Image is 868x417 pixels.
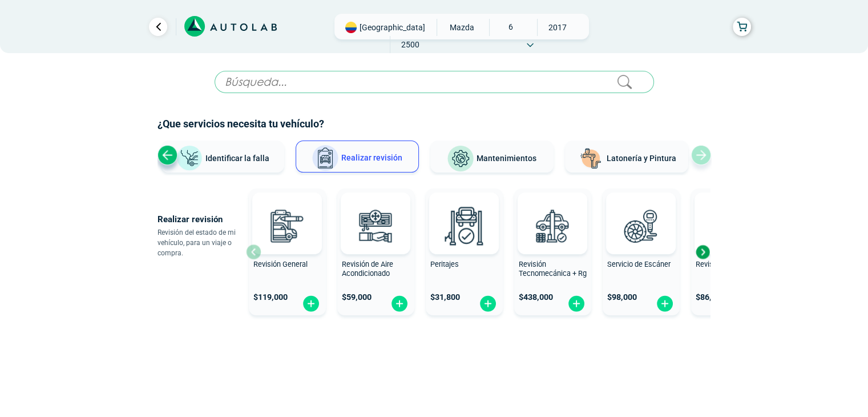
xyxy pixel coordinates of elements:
[430,260,459,268] span: Peritajes
[270,195,304,229] img: AD0BCuuxAAAAAElFTkSuQmCC
[704,201,754,251] img: cambio_bateria-v3.svg
[442,19,482,36] span: MAZDA
[337,189,414,315] button: Revisión de Aire Acondicionado $59,000
[624,195,658,229] img: AD0BCuuxAAAAAElFTkSuQmCC
[149,18,167,36] a: Ir al paso anterior
[538,19,578,36] span: 2017
[312,145,339,172] img: Realizar revisión
[360,22,425,33] span: [GEOGRAPHIC_DATA]
[302,295,320,312] img: fi_plus-circle2.svg
[341,153,402,162] span: Realizar revisión
[345,22,357,33] img: Flag of COLOMBIA
[215,71,654,93] input: Búsqueda...
[603,189,680,315] button: Servicio de Escáner $98,000
[158,227,246,258] p: Revisión del estado de mi vehículo, para un viaje o compra.
[477,154,536,163] span: Mantenimientos
[176,145,203,172] img: Identificar la falla
[519,292,553,302] span: $ 438,000
[447,195,481,229] img: AD0BCuuxAAAAAElFTkSuQmCC
[607,292,637,302] span: $ 98,000
[430,292,460,302] span: $ 31,800
[694,243,711,260] div: Next slide
[158,211,246,227] p: Realizar revisión
[253,292,288,302] span: $ 119,000
[567,295,586,312] img: fi_plus-circle2.svg
[607,154,676,163] span: Latonería y Pintura
[390,36,431,53] span: 2500
[390,295,409,312] img: fi_plus-circle2.svg
[358,195,393,229] img: AD0BCuuxAAAAAElFTkSuQmCC
[490,19,530,35] span: 6
[342,260,393,278] span: Revisión de Aire Acondicionado
[696,260,757,268] span: Revisión de Batería
[262,201,312,251] img: revision_general-v3.svg
[161,141,284,173] button: Identificar la falla
[696,292,725,302] span: $ 86,900
[350,201,401,251] img: aire_acondicionado-v3.svg
[296,141,419,173] button: Realizar revisión
[535,195,570,229] img: AD0BCuuxAAAAAElFTkSuQmCC
[565,141,688,173] button: Latonería y Pintura
[656,295,674,312] img: fi_plus-circle2.svg
[253,260,308,268] span: Revisión General
[342,292,372,302] span: $ 59,000
[158,117,711,131] h2: ¿Que servicios necesita tu vehículo?
[514,189,591,315] button: Revisión Tecnomecánica + Rg $438,000
[616,201,666,251] img: escaner-v3.svg
[527,201,578,251] img: revision_tecno_mecanica-v3.svg
[519,260,587,278] span: Revisión Tecnomecánica + Rg
[205,153,269,162] span: Identificar la falla
[430,141,554,173] button: Mantenimientos
[577,145,604,173] img: Latonería y Pintura
[158,145,177,165] div: Previous slide
[607,260,671,268] span: Servicio de Escáner
[426,189,503,315] button: Peritajes $31,800
[691,189,768,315] button: Revisión de Batería $86,900
[447,145,474,173] img: Mantenimientos
[249,189,326,315] button: Revisión General $119,000
[439,201,489,251] img: peritaje-v3.svg
[479,295,497,312] img: fi_plus-circle2.svg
